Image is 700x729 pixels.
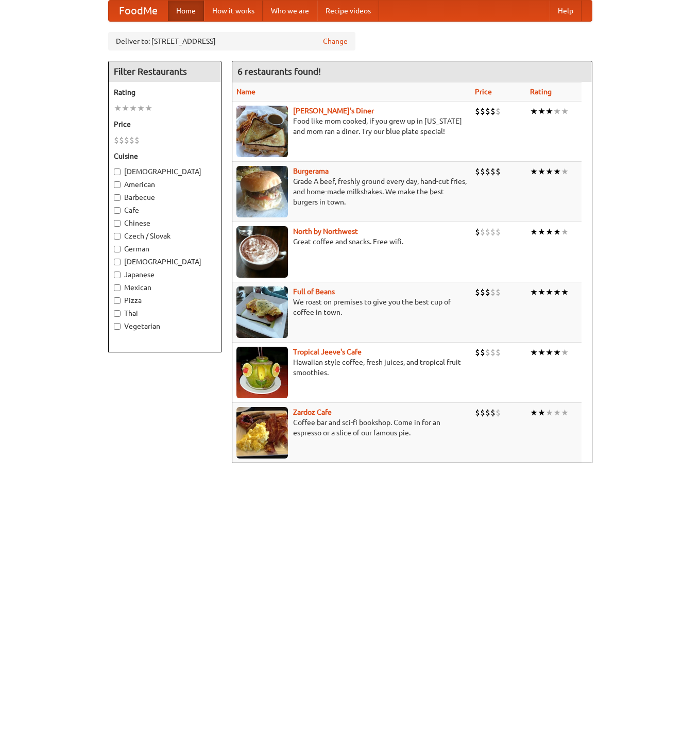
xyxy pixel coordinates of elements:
[114,134,119,146] li: $
[114,282,216,293] label: Mexican
[114,269,216,280] label: Japanese
[114,310,121,317] input: Thai
[124,134,129,146] li: $
[475,347,480,358] li: $
[114,151,216,161] h5: Cuisine
[485,166,490,177] li: $
[561,166,569,177] li: ★
[480,286,485,298] li: $
[496,226,501,238] li: $
[293,107,374,115] a: [PERSON_NAME]'s Diner
[538,166,545,177] li: ★
[496,166,501,177] li: $
[561,347,569,358] li: ★
[114,166,216,177] label: [DEMOGRAPHIC_DATA]
[490,166,496,177] li: $
[236,226,288,278] img: north.jpg
[236,286,288,338] img: beans.jpg
[114,220,121,227] input: Chinese
[114,297,121,304] input: Pizza
[530,407,538,418] li: ★
[114,168,121,175] input: [DEMOGRAPHIC_DATA]
[530,106,538,117] li: ★
[236,236,467,247] p: Great coffee and snacks. Free wifi.
[237,66,321,76] ng-pluralize: 6 restaurants found!
[114,192,216,202] label: Barbecue
[475,88,492,96] a: Price
[475,407,480,418] li: $
[475,166,480,177] li: $
[530,88,552,96] a: Rating
[108,32,355,50] div: Deliver to: [STREET_ADDRESS]
[496,407,501,418] li: $
[538,286,545,298] li: ★
[480,407,485,418] li: $
[490,347,496,358] li: $
[561,106,569,117] li: ★
[293,167,329,175] a: Burgerama
[114,218,216,228] label: Chinese
[496,286,501,298] li: $
[204,1,263,21] a: How it works
[114,284,121,291] input: Mexican
[561,407,569,418] li: ★
[114,295,216,306] label: Pizza
[475,286,480,298] li: $
[119,134,124,146] li: $
[145,103,152,114] li: ★
[114,257,216,267] label: [DEMOGRAPHIC_DATA]
[538,106,545,117] li: ★
[129,103,137,114] li: ★
[496,347,501,358] li: $
[114,205,216,215] label: Cafe
[485,226,490,238] li: $
[236,106,288,157] img: sallys.jpg
[114,119,216,129] h5: Price
[496,106,501,117] li: $
[114,87,216,97] h5: Rating
[553,347,561,358] li: ★
[553,166,561,177] li: ★
[553,226,561,238] li: ★
[114,181,121,188] input: American
[553,286,561,298] li: ★
[114,244,216,254] label: German
[114,207,121,214] input: Cafe
[293,287,335,296] a: Full of Beans
[561,226,569,238] li: ★
[490,106,496,117] li: $
[109,1,168,21] a: FoodMe
[485,407,490,418] li: $
[475,226,480,238] li: $
[114,259,121,265] input: [DEMOGRAPHIC_DATA]
[293,227,358,235] a: North by Northwest
[553,407,561,418] li: ★
[114,179,216,190] label: American
[236,116,467,137] p: Food like mom cooked, if you grew up in [US_STATE] and mom ran a diner. Try our blue plate special!
[490,286,496,298] li: $
[475,106,480,117] li: $
[480,347,485,358] li: $
[545,347,553,358] li: ★
[485,286,490,298] li: $
[114,321,216,331] label: Vegetarian
[480,106,485,117] li: $
[236,347,288,398] img: jeeves.jpg
[236,357,467,378] p: Hawaiian style coffee, fresh juices, and tropical fruit smoothies.
[317,1,379,21] a: Recipe videos
[545,166,553,177] li: ★
[538,226,545,238] li: ★
[293,348,362,356] a: Tropical Jeeve's Cafe
[236,407,288,459] img: zardoz.jpg
[485,106,490,117] li: $
[129,134,134,146] li: $
[114,308,216,318] label: Thai
[530,166,538,177] li: ★
[538,407,545,418] li: ★
[530,286,538,298] li: ★
[561,286,569,298] li: ★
